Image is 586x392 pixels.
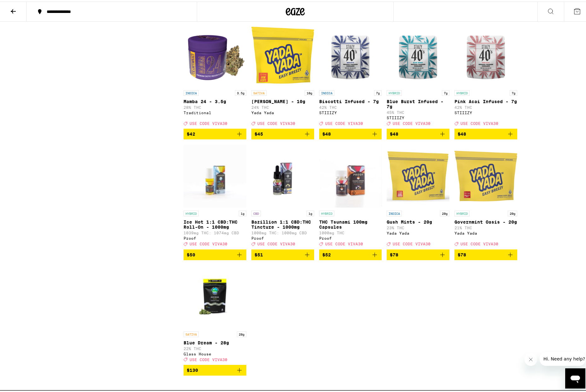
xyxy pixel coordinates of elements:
p: 7g [510,89,517,94]
button: Add to bag [251,127,314,138]
div: Proof [184,235,246,239]
span: $52 [322,251,331,256]
img: Traditional - Mamba 24 - 3.5g [184,22,246,85]
p: 10g [305,89,314,94]
p: 1000mg THC [319,229,382,233]
button: Add to bag [184,363,246,374]
p: Governmint Oasis - 20g [454,218,517,223]
p: 1000mg THC: 1000mg CBD [251,229,314,233]
span: USE CODE VIVA30 [190,120,227,124]
div: STIIIZY [454,109,517,113]
span: USE CODE VIVA30 [393,120,431,124]
p: HYBRID [454,209,470,215]
div: Proof [251,235,314,239]
span: $48 [390,130,398,135]
a: Open page for Bob Hope - 10g from Yada Yada [251,22,314,127]
span: USE CODE VIVA30 [257,120,295,124]
p: 21% THC [454,224,517,228]
p: Pink Acai Infused - 7g [454,97,517,102]
span: $78 [458,251,466,256]
img: Glass House - Blue Dream - 28g [184,264,246,327]
span: $130 [187,366,198,371]
a: Open page for Ice Hot 1:1 CBD:THC Roll-On - 1000mg from Proof [184,143,246,248]
p: Biscotti Infused - 7g [319,97,382,102]
p: HYBRID [387,89,402,94]
p: INDICA [387,209,402,215]
a: Open page for Mamba 24 - 3.5g from Traditional [184,22,246,127]
p: Blue Burst Infused - 7g [387,97,449,108]
iframe: Button to launch messaging window [565,367,585,387]
a: Open page for Blue Dream - 28g from Glass House [184,264,246,363]
p: SATIVA [184,330,199,336]
p: 28% THC [184,104,246,108]
p: 1g [307,209,314,215]
span: USE CODE VIVA30 [325,241,363,245]
button: Add to bag [319,127,382,138]
p: INDICA [184,89,199,94]
p: 1g [239,209,246,215]
p: Mamba 24 - 3.5g [184,97,246,102]
p: 23% THC [387,224,449,228]
p: Ice Hot 1:1 CBD:THC Roll-On - 1000mg [184,218,246,228]
p: SATIVA [251,89,267,94]
a: Open page for Gush Mints - 20g from Yada Yada [387,143,449,248]
span: USE CODE VIVA30 [393,241,431,245]
p: [PERSON_NAME] - 10g [251,97,314,102]
p: Blue Dream - 28g [184,339,246,344]
button: Add to bag [454,248,517,259]
span: USE CODE VIVA30 [257,241,295,245]
a: Open page for Biscotti Infused - 7g from STIIIZY [319,22,382,127]
p: INDICA [319,89,334,94]
button: Add to bag [387,127,449,138]
img: STIIIZY - Biscotti Infused - 7g [319,22,382,85]
img: Yada Yada - Gush Mints - 20g [387,143,449,206]
div: Yada Yada [387,230,449,234]
button: Add to bag [251,248,314,259]
p: HYBRID [454,89,470,94]
span: $48 [322,130,331,135]
img: Proof - Ice Hot 1:1 CBD:THC Roll-On - 1000mg [184,143,246,206]
button: Add to bag [387,248,449,259]
span: $42 [187,130,195,135]
a: Open page for Pink Acai Infused - 7g from STIIIZY [454,22,517,127]
p: 1039mg THC: 1074mg CBD [184,229,246,233]
img: STIIIZY - Pink Acai Infused - 7g [454,22,517,85]
div: Proof [319,235,382,239]
span: $51 [255,251,263,256]
span: $45 [255,130,263,135]
div: Yada Yada [454,230,517,234]
p: 45% THC [387,109,449,113]
p: HYBRID [184,209,199,215]
p: 3.5g [235,89,246,94]
img: Yada Yada - Bob Hope - 10g [251,22,314,85]
img: Proof - Bazillion 1:1 CBD:THC Tincture - 1000mg [251,143,314,206]
span: USE CODE VIVA30 [190,241,227,245]
span: USE CODE VIVA30 [460,241,498,245]
p: Bazillion 1:1 CBD:THC Tincture - 1000mg [251,218,314,228]
p: CBD [251,209,261,215]
img: Yada Yada - Governmint Oasis - 20g [454,143,517,206]
a: Open page for Blue Burst Infused - 7g from STIIIZY [387,22,449,127]
span: $78 [390,251,398,256]
p: 28g [237,330,246,336]
div: Glass House [184,350,246,354]
span: USE CODE VIVA30 [190,356,227,360]
button: Add to bag [184,127,246,138]
p: 20g [440,209,449,215]
p: 7g [442,89,449,94]
button: Add to bag [319,248,382,259]
p: HYBRID [319,209,334,215]
span: $48 [458,130,466,135]
span: USE CODE VIVA30 [325,120,363,124]
a: Open page for Bazillion 1:1 CBD:THC Tincture - 1000mg from Proof [251,143,314,248]
span: USE CODE VIVA30 [460,120,498,124]
p: 24% THC [251,104,314,108]
img: STIIIZY - Blue Burst Infused - 7g [387,22,449,85]
span: $50 [187,251,195,256]
a: Open page for THC Tsunami 100mg Capsules from Proof [319,143,382,248]
div: Yada Yada [251,109,314,113]
p: Gush Mints - 20g [387,218,449,223]
button: Add to bag [184,248,246,259]
img: Proof - THC Tsunami 100mg Capsules [319,143,382,206]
